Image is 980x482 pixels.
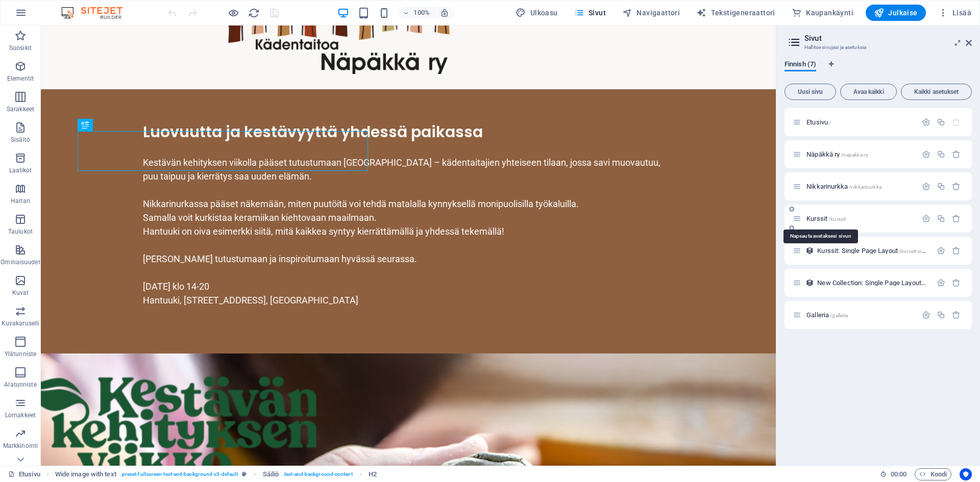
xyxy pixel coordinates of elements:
button: Kaupankäynti [788,5,857,21]
div: Kielivälilehdet [785,60,972,80]
span: Avaa kaikki [845,89,892,95]
button: Tekstigeneraattori [692,5,779,21]
div: Monista [937,311,945,319]
span: Napsauta avataksesi sivun [817,247,961,255]
span: Napsauta valitaksesi. Kaksoisnapsauta muokataksesi [369,468,377,480]
p: Markkinointi [3,442,38,450]
button: 100% [398,7,434,19]
span: Napsauta avataksesi sivun [806,183,881,190]
div: Monista [937,118,945,126]
button: Lisää [934,5,975,21]
div: Asetukset [937,278,945,287]
span: . preset-fullscreen-text-and-background-v3-default [120,468,238,480]
button: Koodi [915,468,951,480]
span: . text-and-background-content [283,468,353,480]
p: Ylätunniste [5,350,36,358]
p: Suosikit [9,44,32,52]
p: Sisältö [11,136,30,144]
span: : [898,470,899,478]
span: Julkaise [874,8,918,18]
i: Lataa sivu uudelleen [248,7,260,19]
div: Asetukset [922,182,930,191]
span: Kaikki asetukset [905,89,967,95]
div: Asetukset [922,150,930,159]
p: Kuvakaruselli [2,319,39,327]
span: /nikkarinurkka [849,184,881,190]
span: Tekstigeneraattori [696,8,775,18]
p: Taulukot [8,227,33,236]
span: Uusi sivu [789,89,831,95]
button: Napsauta tästä poistuaksesi esikatselutilasta ja jatkaaksesi muokkaamista [227,7,239,19]
h2: Sivut [804,34,972,43]
button: reload [248,7,260,19]
nav: breadcrumb [55,468,377,480]
p: Lomakkeet [5,411,36,419]
p: Sarakkeet [7,105,34,113]
p: Laatikot [9,166,32,174]
div: Nikkarinurkka/nikkarinurkka [803,183,917,190]
div: Etusivu/ [803,119,917,125]
span: Koodi [919,468,947,480]
div: Poista [952,214,961,223]
img: Editor Logo [59,7,135,19]
span: Finnish (7) [785,58,816,72]
span: Napsauta avataksesi sivun [806,118,831,126]
span: Kurssit [806,215,846,222]
div: Poista [952,311,961,319]
i: Tämä elementti on mukautettava esiasetus [242,471,247,477]
div: Galleria/galleria [803,312,917,318]
i: Koon muuttuessa säädä zoomaustaso automaattisesti sopimaan valittuun laitteeseen. [440,8,449,17]
button: Usercentrics [960,468,972,480]
button: Navigaattori [618,5,684,21]
button: Sivut [570,5,610,21]
div: Asetukset [922,311,930,319]
button: Julkaise [866,5,926,21]
span: / [829,120,831,125]
button: Kaikki asetukset [901,84,972,100]
span: Napsauta avataksesi sivun [817,279,970,287]
div: Poista [952,182,961,191]
div: Tätä asettelua käytetään mallina kaikille tämän kokoelman kohteille (esim. blogikirjoitus). Kohte... [805,278,814,287]
span: Napsauta avataksesi sivun [806,311,848,319]
div: Monista [937,150,945,159]
span: 00 00 [891,468,906,480]
div: Asetukset [922,118,930,126]
span: /napakka-ry [841,152,869,158]
div: Kurssit: Single Page Layout/kurssit-single-page-layout [814,247,932,254]
p: Ominaisuudet [1,258,40,266]
div: Ulkoasu (Ctrl+Alt+Y) [511,5,561,21]
span: Sivut [574,8,606,18]
p: Elementit [7,74,34,83]
div: Monista [937,182,945,191]
span: Napsauta valitaksesi. Kaksoisnapsauta muokataksesi [55,468,116,480]
span: Napsauta valitaksesi. Kaksoisnapsauta muokataksesi [263,468,279,480]
p: Alatunniste [4,380,36,389]
button: Avaa kaikki [840,84,897,100]
div: Näpäkkä ry/napakka-ry [803,151,917,158]
span: Lisää [938,8,971,18]
a: Napsauta peruuttaaksesi valinnan. Kaksoisnapsauta avataksesi Sivut [8,468,40,480]
h6: Istunnon aika [880,468,907,480]
div: Kurssit/kurssit [803,215,917,222]
div: Aloitussivua ei voi poistaa [952,118,961,126]
div: Asetukset [922,214,930,223]
span: /kurssit [828,216,846,222]
p: Kuvat [12,289,29,297]
div: Tätä asettelua käytetään mallina kaikille tämän kokoelman kohteille (esim. blogikirjoitus). Kohte... [805,246,814,255]
span: /kurssit-single-page-layout [899,248,961,254]
button: Ulkoasu [511,5,561,21]
span: Ulkoasu [516,8,557,18]
div: Poista [952,278,961,287]
div: Asetukset [937,246,945,255]
button: Uusi sivu [785,84,836,100]
div: New Collection: Single Page Layout/new-collection-item [814,280,932,286]
div: Poista [952,150,961,159]
span: Kaupankäynti [792,8,853,18]
p: Haitari [11,197,30,205]
h3: Hallitse sivujasi ja asetuksia [804,43,951,52]
span: Navigaattori [622,8,680,18]
span: /galleria [830,313,848,318]
div: Monista [937,214,945,223]
h6: 100% [413,7,430,19]
span: Napsauta avataksesi sivun [806,150,868,158]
